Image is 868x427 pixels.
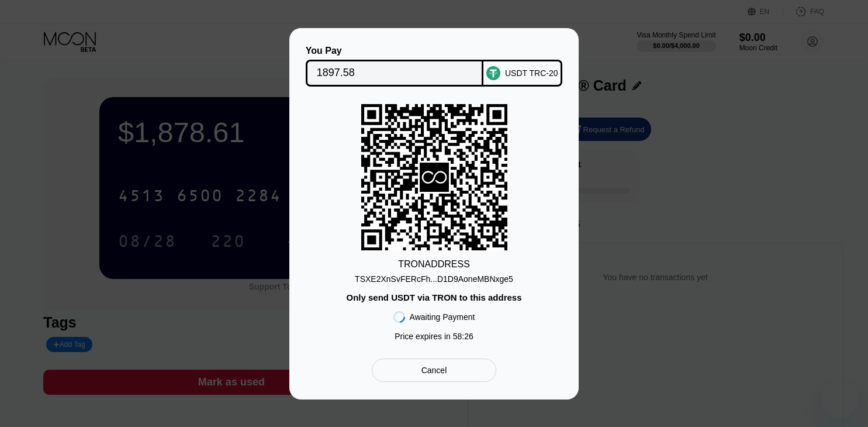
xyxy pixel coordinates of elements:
[821,380,859,418] iframe: Button to launch messaging window
[410,312,475,322] div: Awaiting Payment
[421,365,447,376] div: Cancel
[395,332,473,341] div: Price expires in
[505,68,558,78] div: USDT TRC-20
[372,359,496,382] div: Cancel
[398,259,470,270] div: TRON ADDRESS
[306,46,484,56] div: You Pay
[355,274,513,284] div: TSXE2XnSvFERcFh...D1D9AoneMBNxge5
[307,46,561,87] div: You PayUSDT TRC-20
[355,270,513,284] div: TSXE2XnSvFERcFh...D1D9AoneMBNxge5
[453,332,473,341] span: 58 : 26
[346,292,521,302] div: Only send USDT via TRON to this address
